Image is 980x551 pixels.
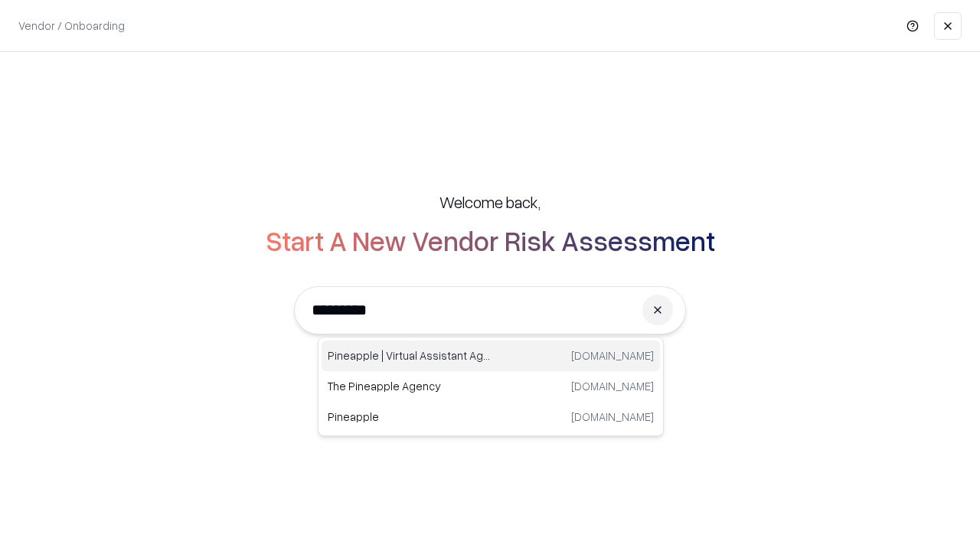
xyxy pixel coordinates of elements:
[266,225,715,256] h2: Start A New Vendor Risk Assessment
[571,347,654,364] p: [DOMAIN_NAME]
[439,191,541,213] h5: Welcome back,
[328,347,491,364] p: Pineapple | Virtual Assistant Agency
[571,378,654,394] p: [DOMAIN_NAME]
[18,18,125,34] p: Vendor / Onboarding
[571,409,654,425] p: [DOMAIN_NAME]
[328,378,491,394] p: The Pineapple Agency
[318,337,664,436] div: Suggestions
[328,409,491,425] p: Pineapple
